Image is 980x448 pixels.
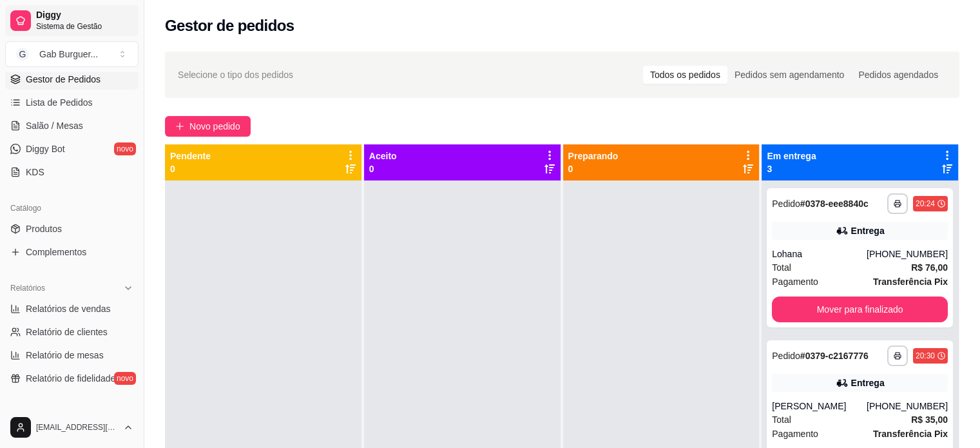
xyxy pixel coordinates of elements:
span: Total [772,260,791,275]
strong: Transferência Pix [873,277,948,287]
p: 0 [568,162,619,175]
a: Gestor de Pedidos [5,69,139,90]
span: Pedido [772,199,800,209]
span: Gestor de Pedidos [26,73,101,86]
div: Pedidos sem agendamento [727,66,851,84]
span: Novo pedido [189,119,240,133]
p: 0 [170,162,211,175]
div: Catálogo [5,198,139,219]
span: Relatório de mesas [26,349,104,362]
p: Em entrega [767,150,816,162]
span: Relatório de fidelidade [26,372,115,385]
a: Relatório de clientes [5,322,139,342]
span: Diggy [36,10,133,21]
span: Complementos [26,246,86,258]
button: Mover para finalizado [772,297,948,322]
button: Select a team [5,41,139,67]
button: [EMAIL_ADDRESS][DOMAIN_NAME] [5,412,139,443]
a: Relatório de mesas [5,345,139,365]
span: Salão / Mesas [26,119,83,132]
span: Relatórios [10,283,45,293]
a: KDS [5,162,139,182]
p: Preparando [568,150,619,162]
strong: R$ 35,00 [911,414,948,425]
span: Lista de Pedidos [26,96,93,109]
h2: Gestor de pedidos [165,15,294,36]
span: plus [175,122,184,131]
span: [EMAIL_ADDRESS][DOMAIN_NAME] [36,422,118,433]
div: 20:30 [916,351,935,361]
div: [PHONE_NUMBER] [867,400,948,413]
strong: # 0378-eee8840c [800,199,869,209]
div: Gab Burguer ... [39,48,98,61]
p: Pendente [170,150,211,162]
div: Gerenciar [5,404,139,425]
span: Pagamento [772,275,818,289]
span: Pedido [772,351,800,361]
div: [PERSON_NAME] [772,400,867,413]
span: Total [772,413,791,427]
a: Complementos [5,242,139,262]
span: G [16,48,29,61]
div: 20:24 [916,199,935,209]
strong: R$ 76,00 [911,262,948,273]
span: Pagamento [772,427,818,441]
a: Diggy Botnovo [5,139,139,159]
a: Relatório de fidelidadenovo [5,368,139,389]
p: 0 [369,162,397,175]
span: Relatórios de vendas [26,302,111,315]
div: Lohana [772,248,867,260]
div: [PHONE_NUMBER] [867,248,948,260]
strong: Transferência Pix [873,429,948,439]
div: Pedidos agendados [851,66,945,84]
span: Diggy Bot [26,142,65,155]
span: KDS [26,166,44,179]
a: Lista de Pedidos [5,92,139,113]
a: Salão / Mesas [5,115,139,136]
a: Relatórios de vendas [5,298,139,319]
strong: # 0379-c2167776 [800,351,869,361]
div: Todos os pedidos [643,66,727,84]
span: Relatório de clientes [26,326,108,338]
button: Novo pedido [165,116,251,137]
p: 3 [767,162,816,175]
div: Entrega [851,376,885,389]
span: Selecione o tipo dos pedidos [178,68,293,82]
a: Produtos [5,219,139,239]
a: DiggySistema de Gestão [5,5,139,36]
span: Produtos [26,222,62,235]
span: Sistema de Gestão [36,21,133,32]
p: Aceito [369,150,397,162]
div: Entrega [851,224,885,237]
